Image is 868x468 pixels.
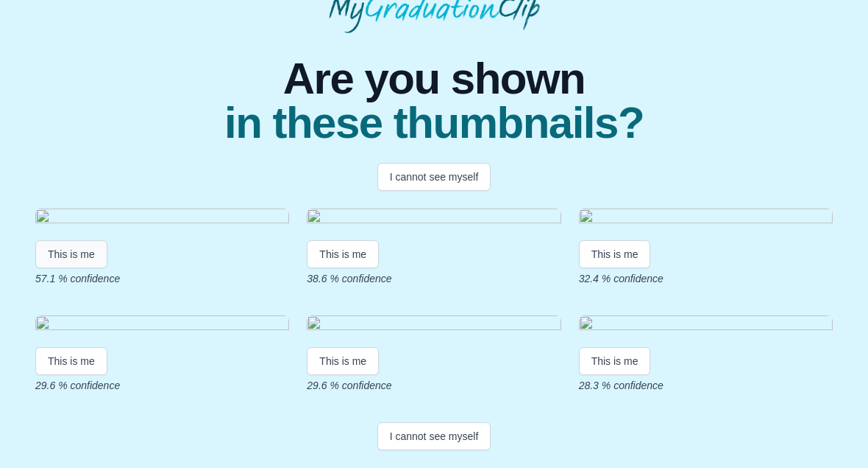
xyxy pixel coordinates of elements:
img: f8e435dc8f9f34f3a82dad232716801b4b9878f6.gif [35,209,289,228]
span: in these thumbnails? [224,101,644,145]
p: 29.6 % confidence [35,378,289,393]
img: 6a7fba24cc5129622566b2ec2ea6f83373508ba4.gif [307,209,561,228]
p: 57.1 % confidence [35,271,289,286]
button: I cannot see myself [377,163,491,191]
p: 38.6 % confidence [307,271,561,286]
span: Are you shown [224,57,644,101]
button: This is me [579,347,651,375]
img: b55c4f8d84866f15b4bcf96335f50b5ba3fba883.gif [307,315,561,335]
p: 29.6 % confidence [307,378,561,393]
img: f31c51835dc7a3fcbf75d1a0179f14cb996ee825.gif [579,209,833,228]
button: This is me [35,240,107,268]
button: This is me [35,347,107,375]
button: I cannot see myself [377,422,491,450]
img: c8a5e02774ec01e6e70d4f772d9c94e08d53a57e.gif [35,315,289,335]
button: This is me [307,240,379,268]
button: This is me [579,240,651,268]
p: 32.4 % confidence [579,271,833,286]
img: b4d0a8aa7621174fb54f2a61ed0d848becb76653.gif [579,315,833,335]
p: 28.3 % confidence [579,378,833,393]
button: This is me [307,347,379,375]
